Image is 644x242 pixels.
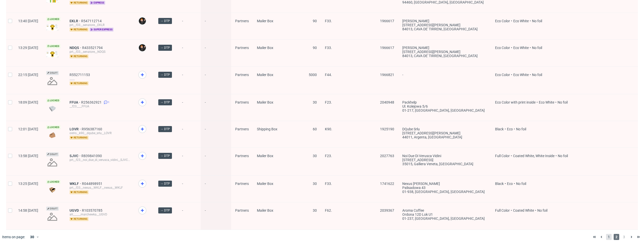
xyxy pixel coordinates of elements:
span: 1 [606,234,612,240]
span: 1966617 [380,46,394,50]
div: [PERSON_NAME] [402,46,487,50]
span: - [205,19,227,33]
span: super express [90,28,114,32]
span: R044898951 [82,182,103,186]
span: 1966821 [380,73,394,77]
div: Aroma Coffee [402,208,487,212]
span: 12:01 [DATE] [18,127,38,131]
span: • [554,154,558,158]
span: → DTP [160,127,170,131]
div: 35015, Galliera Veneta , [GEOGRAPHIC_DATA] [402,162,487,166]
span: • [510,154,513,158]
span: F23. [325,100,332,104]
span: Draft [46,152,59,156]
span: No foil [537,208,547,212]
div: prt__f33__nexus__WKLF__nexus__WKLF [70,186,130,190]
img: data [46,51,58,57]
img: Dominik Grosicki [139,44,146,51]
span: Locked [46,99,60,103]
a: R552711153 [70,73,91,77]
span: 2 [614,234,619,240]
span: Mailer Box [257,46,273,50]
span: WKLF [70,182,82,186]
span: → DTP [160,181,170,186]
span: • [510,19,513,23]
span: 1925190 [380,127,394,131]
span: Eco White [539,100,554,104]
span: • [529,73,532,77]
span: Locked [46,17,60,21]
span: 13:40 [DATE] [18,19,38,23]
span: Eco White [513,19,529,23]
img: Dominik Grosicki [139,17,146,25]
span: Locked [46,180,60,184]
span: 13:58 [DATE] [18,154,38,158]
a: FFUA [70,100,81,104]
span: 5000 [309,73,317,77]
span: returning [70,217,88,221]
div: [PERSON_NAME] [402,19,487,23]
span: 60 [313,127,317,131]
span: No foil [516,127,526,131]
span: returning [70,190,88,194]
span: Eco Color [495,46,510,50]
span: Partners [235,208,249,212]
span: - [182,182,197,196]
a: UGVD [70,208,82,212]
span: - [402,73,487,88]
div: Noi due di Verusca Vidini [402,154,487,158]
span: Full Color [495,208,510,212]
span: No foil [532,19,542,23]
span: 30 [313,154,317,158]
img: data [46,24,58,31]
span: 18:09 [DATE] [18,100,38,104]
span: Partners [235,100,249,104]
span: R839841090 [81,154,103,158]
img: no_design.png [46,156,58,168]
a: NDQS [70,46,82,50]
span: Coated White [513,208,534,212]
div: Palisadowa 43 [402,186,487,190]
span: Items on page: [2,234,25,239]
span: - [205,208,227,224]
span: Coated White, White Inside [513,154,554,158]
span: 1741622 [380,182,394,186]
span: - [182,19,197,33]
span: - [205,182,227,196]
span: K90. [325,127,332,131]
a: R256362921 [81,100,103,104]
span: Mailer Box [257,154,273,158]
span: Partners [235,73,249,77]
div: 01-237, [GEOGRAPHIC_DATA] , [GEOGRAPHIC_DATA] [402,216,487,221]
span: 2027763 [380,154,394,158]
span: → DTP [160,100,170,105]
span: - [182,127,197,141]
div: 84013, CAVA DE' TIRRENI , [GEOGRAPHIC_DATA] [402,54,487,58]
span: Locked [46,125,60,129]
span: 2039367 [380,208,394,212]
span: Eco [507,127,513,131]
span: F33. [325,182,332,186]
span: Partners [235,19,249,23]
span: Full Color [495,154,510,158]
span: Draft [46,207,59,211]
span: F44. [325,73,332,77]
span: - [205,73,227,88]
a: EKLR [70,19,81,23]
span: F62. [325,208,332,212]
div: [STREET_ADDRESS][PERSON_NAME] [402,131,487,135]
span: • [529,19,532,23]
span: returning [70,136,88,140]
span: 3 [621,234,627,240]
span: • [529,46,532,50]
a: R103570785 [82,208,103,212]
span: Partners [235,46,249,50]
div: ul. Kolejowa 5/6 [402,104,487,108]
div: 30 [27,233,36,240]
a: R433521794 [82,46,104,50]
span: Eco [507,182,513,186]
span: - [205,46,227,60]
span: 22:15 [DATE] [18,73,38,77]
